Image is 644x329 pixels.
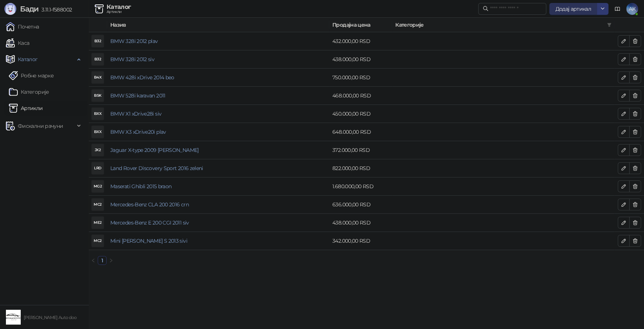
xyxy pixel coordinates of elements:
img: Artikli [95,4,104,13]
a: Mini [PERSON_NAME] S 2013 sivi [110,237,187,244]
a: BMW 328i 2012 siv [110,56,154,63]
div: MC2 [92,199,104,210]
li: 1 [98,256,107,265]
span: AK [626,3,638,15]
th: Продајна цена [329,18,392,32]
span: filter [607,23,611,27]
div: BXX [92,108,104,120]
td: 438.000,00 RSD [329,214,392,232]
img: 64x64-companyLogo-656abe8e-fc8b-482c-b8ca-49f9280bafb6.png [6,310,21,325]
li: Следећа страна [107,256,115,265]
th: Назив [107,18,329,32]
td: 648.000,00 RSD [329,123,392,141]
td: 372.000,00 RSD [329,141,392,159]
a: BMW X1 xDrive28i siv [110,110,161,117]
td: BMW 328i 2012 siv [107,50,329,69]
img: Logo [4,3,16,15]
div: LRD [92,162,104,174]
div: B4X [92,72,104,83]
td: 636.000,00 RSD [329,196,392,214]
td: BMW 328i 2012 plav [107,32,329,50]
a: Land Rover Discovery Sport 2016 zeleni [110,165,203,172]
span: filter [606,19,613,30]
div: B5K [92,90,104,102]
span: Додај артикал [555,6,591,12]
span: Каталог [18,52,38,67]
td: Mercedes-Benz E 200 CGI 2011 siv [107,214,329,232]
a: Робне марке [9,68,54,83]
td: 750.000,00 RSD [329,69,392,87]
a: Maserati Ghibli 2015 braon [110,183,171,190]
td: 342.000,00 RSD [329,232,392,250]
td: BMW X3 xDrive20i plav [107,123,329,141]
span: Бади [20,4,38,13]
div: B32 [92,53,104,65]
button: left [89,256,98,265]
td: BMW 528i karavan 2011 [107,87,329,105]
a: Mercedes-Benz E 200 CGI 2011 siv [110,219,189,226]
td: Jaguar X-type 2009 zelen [107,141,329,159]
td: Maserati Ghibli 2015 braon [107,177,329,196]
li: Претходна страна [89,256,98,265]
td: BMW 428i xDrive 2014 beo [107,69,329,87]
small: [PERSON_NAME] Auto doo [24,315,76,320]
div: ME2 [92,217,104,229]
td: BMW X1 xDrive28i siv [107,105,329,123]
a: Почетна [6,19,39,34]
td: Mercedes-Benz CLA 200 2016 crn [107,196,329,214]
td: 822.000,00 RSD [329,159,392,177]
a: Mercedes-Benz CLA 200 2016 crn [110,201,189,208]
a: Документација [611,3,623,15]
div: JX2 [92,144,104,156]
a: BMW 328i 2012 plav [110,38,158,44]
div: Артикли [107,10,131,14]
div: BXX [92,126,104,138]
div: B32 [92,35,104,47]
td: 1.680.000,00 RSD [329,177,392,196]
td: 432.000,00 RSD [329,32,392,50]
span: Фискални рачуни [18,119,63,133]
a: Категорије [9,84,49,99]
td: 450.000,00 RSD [329,105,392,123]
span: left [91,258,95,263]
a: BMW 428i xDrive 2014 beo [110,74,174,81]
a: ArtikliАртикли [9,101,43,116]
span: 3.11.1-f588002 [38,6,72,13]
a: 1 [98,256,106,265]
a: BMW X3 xDrive20i plav [110,129,166,135]
span: right [109,258,113,263]
a: BMW 528i karavan 2011 [110,92,165,99]
td: 438.000,00 RSD [329,50,392,69]
button: right [107,256,115,265]
td: Mini Cooper S 2013 sivi [107,232,329,250]
td: 468.000,00 RSD [329,87,392,105]
td: Land Rover Discovery Sport 2016 zeleni [107,159,329,177]
a: Jaguar X-type 2009 [PERSON_NAME] [110,147,199,153]
div: MC2 [92,235,104,247]
div: MG2 [92,180,104,192]
button: Додај артикал [549,3,597,15]
div: Каталог [107,4,131,10]
img: Artikli [9,104,18,113]
a: Каса [6,36,29,50]
span: Категорије [395,21,604,29]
